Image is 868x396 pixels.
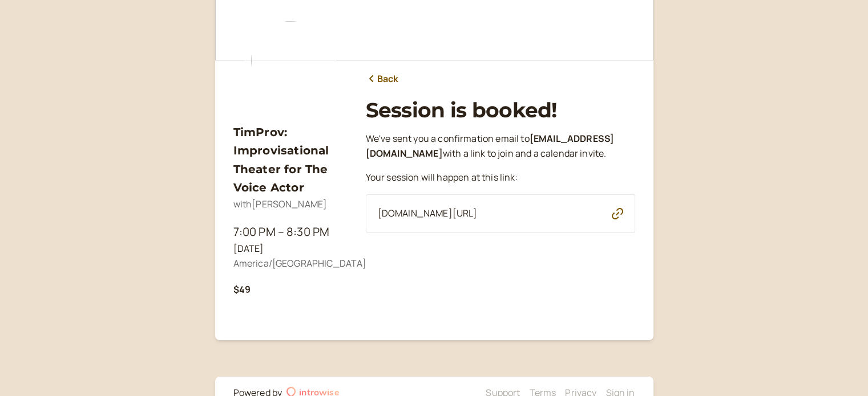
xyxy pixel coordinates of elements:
p: Your session will happen at this link: [366,170,635,185]
span: [DOMAIN_NAME][URL] [378,206,478,221]
h1: Session is booked! [366,98,635,123]
div: 7:00 PM – 8:30 PM [233,223,348,241]
a: Back [366,72,399,87]
b: $49 [233,283,251,296]
div: America/[GEOGRAPHIC_DATA] [233,256,348,271]
div: [DATE] [233,242,348,256]
span: with [PERSON_NAME] [233,198,328,210]
p: We ' ve sent you a confirmation email to with a link to join and a calendar invite. [366,132,635,161]
h3: TimProv: Improvisational Theater for The Voice Actor [233,123,348,197]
